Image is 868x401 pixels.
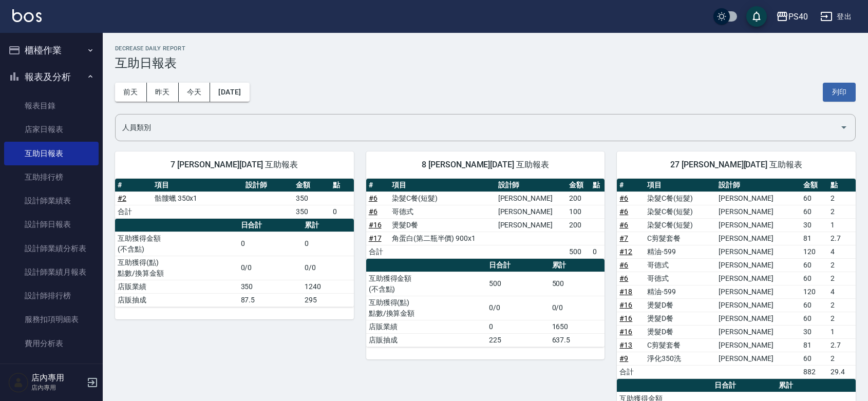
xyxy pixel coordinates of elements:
td: 染髮C餐(短髮) [645,192,716,205]
th: 金額 [293,179,330,192]
th: 累計 [550,259,605,272]
a: #16 [619,314,632,322]
a: #16 [619,301,632,309]
a: #13 [619,341,632,349]
td: 30 [801,325,828,338]
th: 累計 [776,379,856,392]
td: 店販抽成 [366,333,487,347]
button: 報表及分析 [4,64,99,90]
a: 費用分析表 [4,332,99,355]
td: 0 [486,320,549,333]
a: #9 [619,354,628,362]
td: [PERSON_NAME] [496,192,567,205]
a: #6 [619,221,628,229]
td: 0 [238,232,303,256]
td: 0/0 [238,256,303,280]
td: 骷髏蠟 350x1 [152,192,243,205]
td: 染髮C餐(短髮) [389,192,496,205]
span: 27 [PERSON_NAME][DATE] 互助報表 [629,160,843,170]
th: 金額 [801,179,828,192]
td: 互助獲得(點) 點數/換算金額 [115,256,238,280]
td: 120 [801,285,828,298]
td: 350 [293,192,330,205]
td: 淨化350洗 [645,352,716,365]
button: Open [836,119,852,136]
th: # [366,179,389,192]
td: [PERSON_NAME] [716,352,801,365]
button: 櫃檯作業 [4,37,99,64]
th: 日合計 [712,379,776,392]
td: 120 [801,245,828,258]
h3: 互助日報表 [115,56,856,70]
td: 60 [801,298,828,312]
th: # [617,179,645,192]
th: 項目 [389,179,496,192]
th: 點 [828,179,856,192]
td: 1 [828,325,856,338]
table: a dense table [366,179,605,259]
th: 設計師 [716,179,801,192]
td: 0/0 [550,296,605,320]
th: 項目 [645,179,716,192]
td: 2 [828,298,856,312]
button: 昨天 [147,83,179,102]
a: 設計師日報表 [4,213,99,236]
td: 4 [828,245,856,258]
table: a dense table [115,219,354,307]
td: 店販業績 [366,320,487,333]
td: 店販抽成 [115,293,238,307]
td: 合計 [115,205,152,218]
th: 項目 [152,179,243,192]
table: a dense table [366,259,605,347]
td: 60 [801,352,828,365]
button: 登出 [816,7,856,26]
a: 設計師排行榜 [4,284,99,308]
a: 設計師業績月報表 [4,260,99,284]
td: [PERSON_NAME] [716,312,801,325]
td: 燙髮D餐 [645,312,716,325]
td: 30 [801,218,828,232]
td: 2 [828,205,856,218]
td: 500 [567,245,590,258]
th: 日合計 [486,259,549,272]
a: #2 [118,194,126,202]
td: [PERSON_NAME] [716,338,801,352]
td: 60 [801,258,828,272]
th: # [115,179,152,192]
td: C剪髮套餐 [645,232,716,245]
a: #6 [369,207,378,216]
td: 2 [828,312,856,325]
a: 服務扣項明細表 [4,308,99,331]
td: 2.7 [828,232,856,245]
td: [PERSON_NAME] [716,285,801,298]
th: 累計 [302,219,354,232]
table: a dense table [617,179,856,379]
td: [PERSON_NAME] [716,258,801,272]
td: 0/0 [302,256,354,280]
h2: Decrease Daily Report [115,45,856,52]
td: 81 [801,232,828,245]
td: 4 [828,285,856,298]
td: [PERSON_NAME] [716,205,801,218]
td: 0 [330,205,353,218]
a: 店家日報表 [4,118,99,141]
img: Logo [12,9,42,22]
a: 設計師業績表 [4,189,99,213]
td: [PERSON_NAME] [716,298,801,312]
td: 0 [302,232,354,256]
td: 60 [801,312,828,325]
td: 295 [302,293,354,307]
a: 互助日報表 [4,142,99,165]
span: 8 [PERSON_NAME][DATE] 互助報表 [379,160,593,170]
th: 設計師 [496,179,567,192]
td: 合計 [366,245,389,258]
th: 設計師 [243,179,293,192]
td: [PERSON_NAME] [496,205,567,218]
td: 2 [828,272,856,285]
td: 87.5 [238,293,303,307]
td: 燙髮D餐 [645,298,716,312]
td: 500 [486,272,549,296]
td: 2 [828,258,856,272]
td: 哥德式 [645,258,716,272]
td: 60 [801,272,828,285]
